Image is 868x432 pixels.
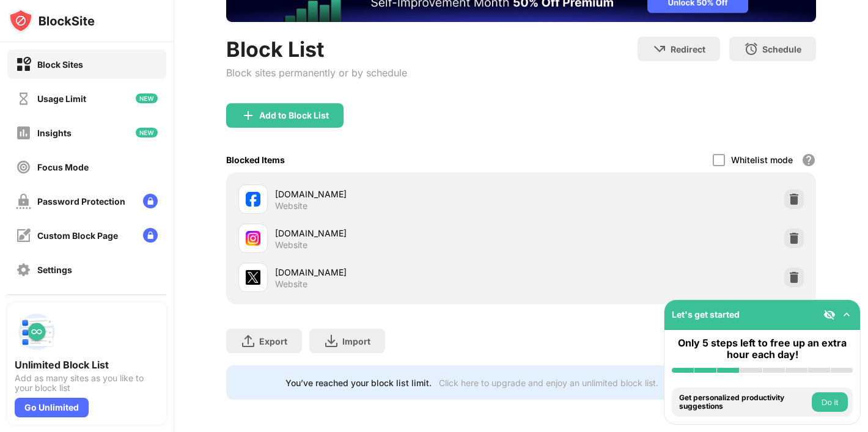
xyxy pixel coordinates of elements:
[672,309,740,320] div: Let's get started
[16,91,31,106] img: time-usage-off.svg
[37,196,125,207] div: Password Protection
[16,57,31,72] img: block-on.svg
[275,188,521,200] div: [DOMAIN_NAME]
[226,37,407,62] div: Block List
[136,93,158,103] img: new-icon.svg
[37,93,86,104] div: Usage Limit
[285,378,432,388] div: You’ve reached your block list limit.
[37,265,72,275] div: Settings
[275,200,307,211] div: Website
[16,228,31,243] img: customize-block-page-off.svg
[731,155,793,165] div: Whitelist mode
[840,309,853,321] img: omni-setup-toggle.svg
[762,44,801,54] div: Schedule
[275,279,307,290] div: Website
[37,230,118,241] div: Custom Block Page
[143,194,158,208] img: lock-menu.svg
[15,359,159,371] div: Unlimited Block List
[275,227,521,240] div: [DOMAIN_NAME]
[37,128,72,138] div: Insights
[259,336,287,346] div: Export
[812,392,848,412] button: Do it
[226,155,285,165] div: Blocked Items
[671,44,705,54] div: Redirect
[246,192,260,207] img: favicons
[439,378,658,388] div: Click here to upgrade and enjoy an unlimited block list.
[679,394,809,411] div: Get personalized productivity suggestions
[226,67,407,79] div: Block sites permanently or by schedule
[823,309,836,321] img: eye-not-visible.svg
[143,228,158,243] img: lock-menu.svg
[275,240,307,251] div: Website
[246,231,260,246] img: favicons
[136,128,158,137] img: new-icon.svg
[15,310,59,354] img: push-block-list.svg
[246,270,260,285] img: favicons
[37,59,83,70] div: Block Sites
[672,337,853,361] div: Only 5 steps left to free up an extra hour each day!
[342,336,370,346] div: Import
[16,262,31,277] img: settings-off.svg
[16,194,31,209] img: password-protection-off.svg
[37,162,89,172] div: Focus Mode
[15,373,159,393] div: Add as many sites as you like to your block list
[16,125,31,141] img: insights-off.svg
[16,159,31,175] img: focus-off.svg
[259,111,329,120] div: Add to Block List
[15,398,89,417] div: Go Unlimited
[275,266,521,279] div: [DOMAIN_NAME]
[9,9,95,33] img: logo-blocksite.svg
